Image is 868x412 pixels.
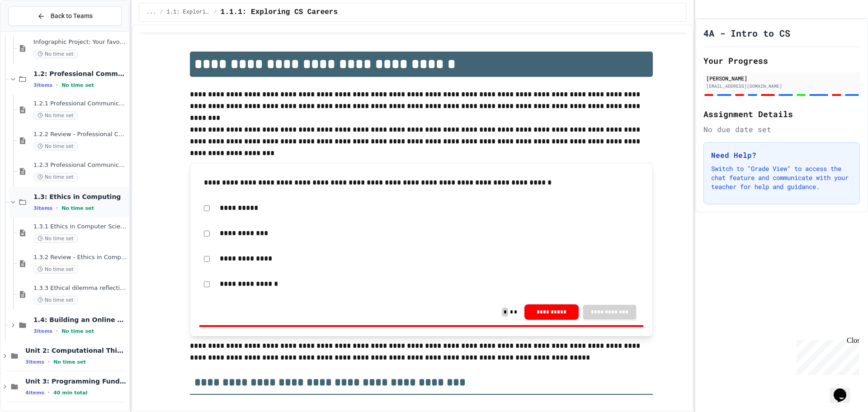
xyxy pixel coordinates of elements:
[221,7,338,18] span: 1.1.1: Exploring CS Careers
[61,205,94,211] span: No time set
[33,131,127,138] span: 1.2.2 Review - Professional Communication
[33,205,52,211] span: 3 items
[56,327,58,335] span: •
[33,82,52,88] span: 3 items
[146,9,156,16] span: ...
[703,124,860,135] div: No due date set
[53,390,87,396] span: 40 min total
[830,376,859,403] iframe: chat widget
[4,4,62,57] div: Chat with us now!Close
[56,204,58,212] span: •
[33,234,78,243] span: No time set
[33,193,127,201] span: 1.3: Ethics in Computing
[53,359,86,365] span: No time set
[33,38,127,46] span: Infographic Project: Your favorite CS
[33,328,52,334] span: 3 items
[706,83,857,90] div: [EMAIL_ADDRESS][DOMAIN_NAME]
[33,70,127,78] span: 1.2: Professional Communication
[33,284,127,292] span: 1.3.3 Ethical dilemma reflections
[711,164,852,191] p: Switch to "Grade View" to access the chat feature and communicate with your teacher for help and ...
[703,27,790,39] h1: 4A - Intro to CS
[48,389,50,396] span: •
[33,111,78,120] span: No time set
[61,82,94,88] span: No time set
[25,346,127,355] span: Unit 2: Computational Thinking & Problem-Solving
[703,108,860,120] h2: Assignment Details
[160,9,163,16] span: /
[25,377,127,385] span: Unit 3: Programming Fundamentals
[167,9,210,16] span: 1.1: Exploring CS Careers
[33,265,78,274] span: No time set
[61,328,94,334] span: No time set
[25,359,44,365] span: 3 items
[703,54,860,67] h2: Your Progress
[33,173,78,181] span: No time set
[48,358,50,365] span: •
[56,81,58,89] span: •
[33,161,127,169] span: 1.2.3 Professional Communication Challenge
[706,74,857,82] div: [PERSON_NAME]
[25,390,44,396] span: 4 items
[33,316,127,324] span: 1.4: Building an Online Presence
[33,50,78,58] span: No time set
[33,100,127,108] span: 1.2.1 Professional Communication
[51,11,93,21] span: Back to Teams
[33,223,127,231] span: 1.3.1 Ethics in Computer Science
[33,254,127,261] span: 1.3.2 Review - Ethics in Computer Science
[793,336,859,375] iframe: chat widget
[711,150,852,161] h3: Need Help?
[33,142,78,151] span: No time set
[8,6,122,26] button: Back to Teams
[214,9,217,16] span: /
[33,296,78,304] span: No time set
